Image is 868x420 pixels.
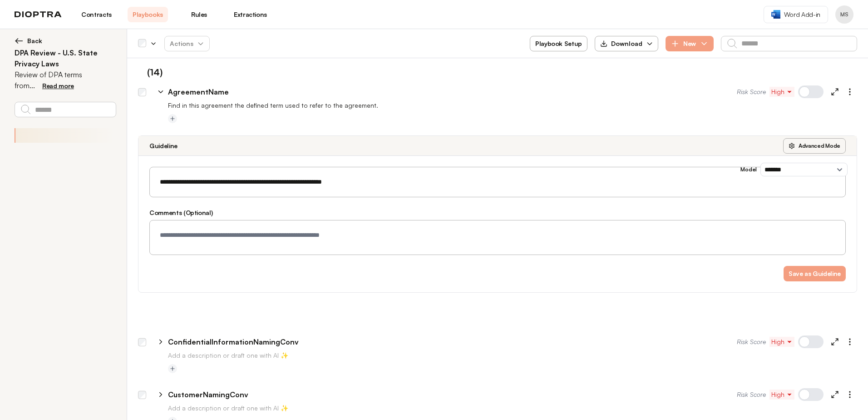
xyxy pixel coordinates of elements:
[76,7,117,22] a: Contracts
[15,47,116,69] h2: DPA Review - U.S. State Privacy Laws
[138,65,163,79] h1: (14)
[783,138,846,154] button: Advanced Mode
[737,87,766,96] span: Risk Score
[27,36,42,45] span: Back
[784,266,846,281] button: Save as Guideline
[764,6,828,23] a: Word Add-in
[42,82,74,90] span: Read more
[784,10,820,19] span: Word Add-in
[168,364,177,373] button: Add tag
[769,390,794,400] button: High
[164,36,210,51] button: Actions
[666,36,714,51] button: New
[760,163,848,176] select: Model
[168,351,288,359] span: Add a description or draft one with AI ✨
[15,36,24,45] img: left arrow
[168,336,299,347] p: ConfidentialInformationNamingConv
[771,87,793,96] span: High
[168,101,857,110] p: Find in this agreement the defined term used to refer to the agreement.
[168,86,229,97] p: AgreementName
[138,40,146,48] div: Select all
[595,36,658,51] button: Download
[168,404,288,412] span: Add a description or draft one with AI ✨
[15,11,62,18] img: logo
[600,39,642,48] div: Download
[149,208,846,217] h3: Comments (Optional)
[15,69,116,91] p: Review of DPA terms from
[128,7,168,22] a: Playbooks
[149,141,178,150] h3: Guideline
[168,389,248,400] p: CustomerNamingConv
[769,337,794,347] button: High
[740,166,757,173] h3: Model
[835,5,853,24] button: Profile menu
[15,36,116,45] button: Back
[737,337,766,346] span: Risk Score
[737,390,766,399] span: Risk Score
[163,35,212,52] span: Actions
[771,337,793,346] span: High
[179,7,219,22] a: Rules
[230,7,271,22] a: Extractions
[30,81,35,90] span: ...
[769,87,794,97] button: High
[771,390,793,399] span: High
[771,10,780,19] img: word
[168,114,177,123] button: Add tag
[530,36,587,51] button: Playbook Setup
